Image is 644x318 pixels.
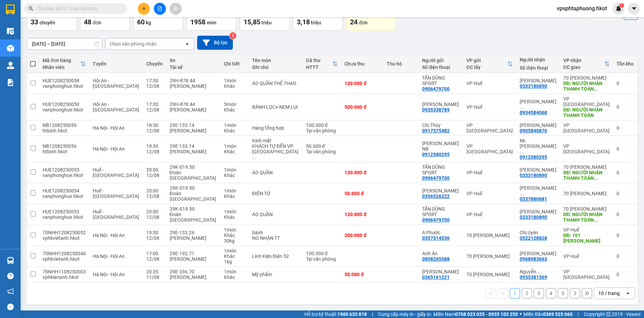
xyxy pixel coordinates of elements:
div: 0912580295 [422,152,450,157]
div: HOÀNG LÂM [520,78,556,83]
span: ... [520,149,524,154]
div: 0365161221 [422,274,450,280]
div: 29E-133.14 [170,143,217,149]
div: VP [GEOGRAPHIC_DATA] [466,143,513,154]
div: Kính mắt [252,138,299,143]
span: | [578,310,579,318]
div: 1 món [224,269,246,274]
div: 0522128828 [520,235,547,241]
div: HTTT [306,64,332,70]
th: Toggle SortBy [463,55,516,73]
div: 0 [617,254,634,259]
div: 120.000 đ [344,212,380,217]
span: Huế - [GEOGRAPHIC_DATA] [93,188,139,199]
span: 15,85 [244,18,260,26]
div: DĐ: NGƯỜI NHẬN THANH TOÁN CƯỚC [563,212,610,223]
div: Khác [224,107,246,113]
div: 1 món [224,227,246,233]
button: aim [170,3,182,15]
div: VP Huế [563,227,610,233]
div: htbinh.hkot [43,149,86,154]
div: DĐ: 101 bùi thị xuân [563,233,610,244]
div: Mã đơn hàng [43,58,80,63]
input: Tìm tên, số ĐT hoặc mã đơn [38,5,119,12]
span: ... [252,154,256,160]
div: NB1208250056 [43,143,86,149]
strong: 1900 633 818 [337,311,367,317]
div: 0917375482 [422,128,450,133]
sup: 2 [229,32,236,39]
span: ... [520,191,524,196]
div: NB1208250059 [43,122,86,128]
div: vphklananh.hkot [43,274,86,280]
span: chuyến [39,20,55,25]
span: Miền Nam [433,310,518,318]
div: 70NHH1108250003 [43,269,86,274]
div: Ghi chú [252,64,299,70]
div: 20:00 [146,209,163,214]
div: Tuyến [93,61,139,67]
div: Chuyến [146,61,163,67]
div: 0 [617,191,634,196]
div: 29E-133.14 [170,122,217,128]
div: ÁO QUẦN THỂ THAO [252,81,299,86]
span: kg [146,20,151,25]
img: warehouse-icon [7,62,14,69]
div: Chị Uyên [520,230,556,235]
div: 30 kg [224,238,246,244]
div: KHÁCH TỰ ĐẾN VP ĐÀ NẴNG LẤY HÀNG [252,143,299,160]
div: 50.000 đ [344,272,380,277]
div: Linh Kiện Điện Tử [252,254,299,259]
img: warehouse-icon [7,45,14,52]
div: vanphonghue.hkot [43,107,86,113]
div: ĐL Anh Khanh NB [422,141,460,152]
div: 12/08 [146,173,163,178]
div: Chi tiết [224,61,246,67]
div: 29K-019.50 [170,206,217,212]
div: 29E-192.71 [170,251,217,256]
span: Hội An - [GEOGRAPHIC_DATA] [93,78,139,89]
div: Anh Nam [520,251,556,256]
span: aim [173,6,178,11]
div: 12/08 [146,149,163,154]
div: Tại văn phòng [306,128,338,133]
input: Select a date range. [27,38,102,49]
span: ... [594,86,598,92]
div: 0 [617,104,634,110]
div: NGUYỄN DUY TIẾN [520,185,556,196]
div: VP [GEOGRAPHIC_DATA] [563,122,610,133]
div: 29K-019.50 [170,185,217,191]
div: 0 [617,233,634,238]
span: Hà Nội - Hội An [93,125,125,131]
div: Đoàn [GEOGRAPHIC_DATA] [170,212,217,223]
strong: 0708 023 035 - 0935 103 250 [455,311,518,317]
div: 0934584068 [520,110,547,115]
div: 0968983663 [520,256,547,262]
div: Đoàn [GEOGRAPHIC_DATA] [170,170,217,181]
span: ... [536,269,540,274]
div: Nguyễn Thanh Bình [520,269,556,274]
img: warehouse-icon [7,27,14,35]
div: vphkvietanh.hkot [43,235,86,241]
div: 0 [617,81,634,86]
span: plus [142,6,146,11]
div: 12/08 [146,235,163,241]
span: 60 [137,18,145,26]
div: vanphonghue.hkot [43,214,86,220]
div: 0906479700 [422,217,450,223]
div: Người gửi [422,58,460,63]
div: Khác [224,128,246,133]
div: TẤN DŨNG SPORT [422,206,460,217]
button: 1 [510,288,520,298]
span: ⚪️ [520,313,522,316]
div: 100.000 đ [306,251,338,256]
div: 0858265588 [422,256,450,262]
span: triệu [311,20,321,25]
div: vanphonghue.hkot [43,83,86,89]
div: VP [GEOGRAPHIC_DATA] [563,96,610,107]
div: 0357314536 [422,235,450,241]
div: 0 [617,146,634,152]
button: caret-down [628,3,640,15]
span: Hội An - [GEOGRAPHIC_DATA] [93,102,139,113]
button: file-add [154,3,166,15]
